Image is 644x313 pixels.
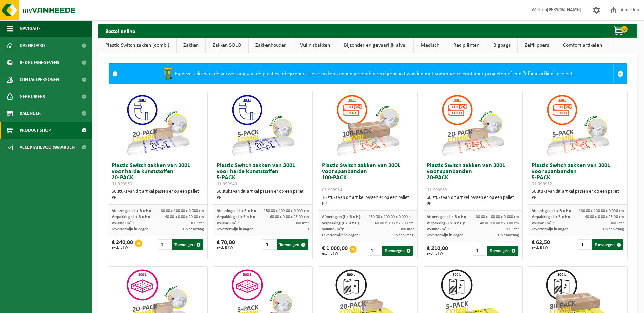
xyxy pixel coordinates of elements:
img: 01-999952 [544,91,612,159]
span: 300 liter [190,221,204,225]
span: 01-999952 [532,182,552,187]
span: 130.00 x 100.00 x 0.000 cm [159,209,204,213]
div: PP [427,201,519,207]
button: Toevoegen [592,239,623,250]
img: WB-0240-HPE-GN-50.png [161,67,174,81]
span: Afmetingen (L x B x H): [112,209,151,213]
span: 01-999949 [217,182,237,187]
span: Op aanvraag [183,227,204,231]
span: Gebruikers [20,88,45,105]
span: 01-999950 [112,182,132,187]
span: Kalender [20,105,41,122]
span: Verpakking (L x B x H): [532,215,570,219]
span: 40.00 x 0.00 x 23.00 cm [585,215,624,219]
span: Verpakking (L x B x H): [112,215,150,219]
span: Verpakking (L x B x H): [427,221,465,225]
input: 1 [158,239,171,250]
div: € 62,50 [532,239,550,250]
input: 1 [263,239,276,250]
span: 300 liter [505,227,519,231]
span: Op aanvraag [393,233,414,237]
a: Vuilnisbakken [293,38,337,53]
a: Zakkenhouder [249,38,293,53]
h2: Bestel online [98,24,142,37]
input: 1 [578,239,591,250]
a: Recipiënten [446,38,486,53]
img: 01-999954 [334,91,402,159]
div: 60 stuks van dit artikel passen er op een pallet [532,189,624,201]
span: Dashboard [20,37,45,54]
div: € 1 000,00 [322,246,348,256]
span: Product Shop [20,122,51,139]
span: 300 liter [295,221,309,225]
span: Op aanvraag [498,233,519,237]
span: Levertermijn in dagen: [532,227,569,231]
div: 60 stuks van dit artikel passen er op een pallet [112,189,204,201]
div: € 240,00 [112,239,133,250]
a: Plastic Switch zakken (combi) [98,38,176,53]
span: Verpakking (L x B x H): [322,221,360,225]
span: excl. BTW [427,252,448,256]
span: excl. BTW [217,246,235,250]
span: Contactpersonen [20,71,59,88]
button: Toevoegen [487,246,518,256]
span: Volume (m³): [532,221,554,225]
img: 01-999953 [439,91,507,159]
button: Toevoegen [172,239,203,250]
div: 60 stuks van dit artikel passen er op een pallet [217,189,309,201]
span: Levertermijn in dagen: [112,227,149,231]
span: Afmetingen (L x B x H): [427,215,466,219]
span: 130.00 x 100.00 x 0.000 cm [474,215,519,219]
span: Levertermijn in dagen: [322,233,360,237]
div: PP [322,201,414,207]
span: 40.00 x 0.00 x 23.00 cm [375,221,414,225]
span: 60.00 x 0.00 x 23.00 cm [270,215,309,219]
img: 01-999949 [229,91,297,159]
span: Levertermijn in dagen: [427,233,464,237]
strong: [PERSON_NAME] [547,7,581,13]
span: Verpakking (L x B x H): [217,215,255,219]
span: Volume (m³): [112,221,134,225]
div: Bij deze zakken is de verwerking van de plastics inbegrepen. Deze zakken kunnen gecombineerd gebr... [121,64,613,84]
span: 130.00 x 100.00 x 0.000 cm [579,209,624,213]
span: Volume (m³): [217,221,239,225]
span: excl. BTW [322,252,348,256]
span: Levertermijn in dagen: [217,227,254,231]
span: Afmetingen (L x B x H): [322,215,361,219]
span: Afmetingen (L x B x H): [217,209,256,213]
span: 40.00 x 0.00 x 23.00 cm [480,221,519,225]
a: Zakken [177,38,205,53]
div: PP [217,195,309,201]
span: Afmetingen (L x B x H): [532,209,571,213]
span: 3 [307,227,309,231]
span: 130.00 x 100.00 x 0.000 cm [264,209,309,213]
img: 01-999950 [124,91,192,159]
span: excl. BTW [532,246,550,250]
h3: Plastic Switch zakken van 300L voor spanbanden 5-PACK [532,163,624,187]
input: 1 [368,246,381,256]
div: 60 stuks van dit artikel passen er op een pallet [427,195,519,207]
a: Zakken SOLO [206,38,248,53]
div: PP [532,195,624,201]
button: Toevoegen [382,246,413,256]
span: 40.00 x 0.00 x 20.00 cm [165,215,204,219]
span: 0 [621,26,628,33]
button: 0 [603,24,637,38]
a: Sluit melding [613,64,627,84]
div: € 70,00 [217,239,235,250]
div: PP [112,195,204,201]
input: 1 [473,246,486,256]
span: 130.00 x 100.00 x 0.000 cm [369,215,414,219]
a: Bigbags [486,38,517,53]
span: Volume (m³): [427,227,449,231]
span: 01-999953 [427,188,447,193]
span: Volume (m³): [322,227,344,231]
span: Op aanvraag [603,227,624,231]
div: € 210,00 [427,246,448,256]
button: Toevoegen [277,239,308,250]
a: Zelfkippers [518,38,556,53]
h3: Plastic Switch zakken van 300L voor spanbanden 20-PACK [427,163,519,193]
span: 300 liter [400,227,414,231]
a: Medisch [414,38,446,53]
div: 16 stuks van dit artikel passen er op een pallet [322,195,414,207]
